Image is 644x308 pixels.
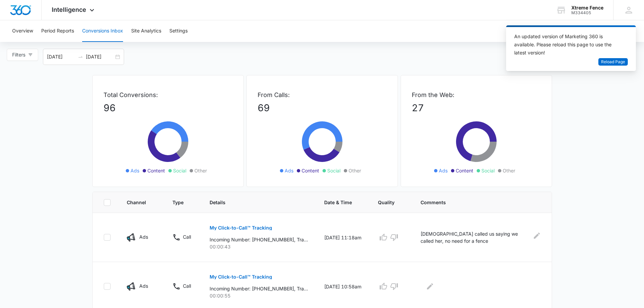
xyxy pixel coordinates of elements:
button: My Click-to-Call™ Tracking [210,220,272,236]
span: Details [210,199,298,206]
button: Site Analytics [131,20,161,42]
div: account id [571,10,603,15]
button: Reload Page [598,58,628,66]
p: [DEMOGRAPHIC_DATA] called us saying we called her, no need for a fence [421,230,529,244]
span: Type [172,199,184,206]
button: Overview [12,20,33,42]
p: From the Web: [412,90,541,99]
p: Incoming Number: [PHONE_NUMBER], Tracking Number: [PHONE_NUMBER], Ring To: [PHONE_NUMBER], Caller... [210,285,308,292]
button: Conversions Inbox [82,20,123,42]
p: Call [183,233,191,240]
span: Comments [421,199,531,206]
p: My Click-to-Call™ Tracking [210,226,272,230]
button: Edit Comments [533,230,541,241]
span: Social [173,167,186,174]
span: Ads [130,167,139,174]
span: Date & Time [324,199,352,206]
div: An updated version of Marketing 360 is available. Please reload this page to use the latest version! [514,32,620,57]
button: Period Reports [41,20,74,42]
p: Ads [139,233,148,240]
p: 00:00:43 [210,243,308,250]
input: End date [86,53,114,61]
span: Ads [439,167,448,174]
p: Total Conversions: [103,90,233,99]
p: My Click-to-Call™ Tracking [210,275,272,279]
span: Content [147,167,165,174]
span: Ads [285,167,293,174]
td: [DATE] 11:18am [316,213,370,262]
span: Social [481,167,495,174]
button: Edit Comments [425,281,435,292]
span: Reload Page [601,59,625,65]
span: Intelligence [52,6,86,13]
p: 00:00:55 [210,292,308,299]
p: 96 [103,101,233,115]
input: Start date [47,53,75,61]
p: From Calls: [258,90,387,99]
div: account name [571,5,603,10]
p: Incoming Number: [PHONE_NUMBER], Tracking Number: [PHONE_NUMBER], Ring To: [PHONE_NUMBER], Caller... [210,236,308,243]
span: Content [456,167,473,174]
button: Filters [7,49,38,61]
button: Settings [169,20,188,42]
span: Other [194,167,207,174]
span: Social [327,167,340,174]
span: to [78,54,83,60]
span: Channel [127,199,146,206]
span: Filters [12,51,25,58]
p: Call [183,282,191,289]
p: 69 [258,101,387,115]
p: Ads [139,282,148,289]
span: Other [503,167,515,174]
span: Other [349,167,361,174]
span: Content [302,167,319,174]
span: swap-right [78,54,83,60]
p: 27 [412,101,541,115]
span: Quality [378,199,395,206]
button: My Click-to-Call™ Tracking [210,269,272,285]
